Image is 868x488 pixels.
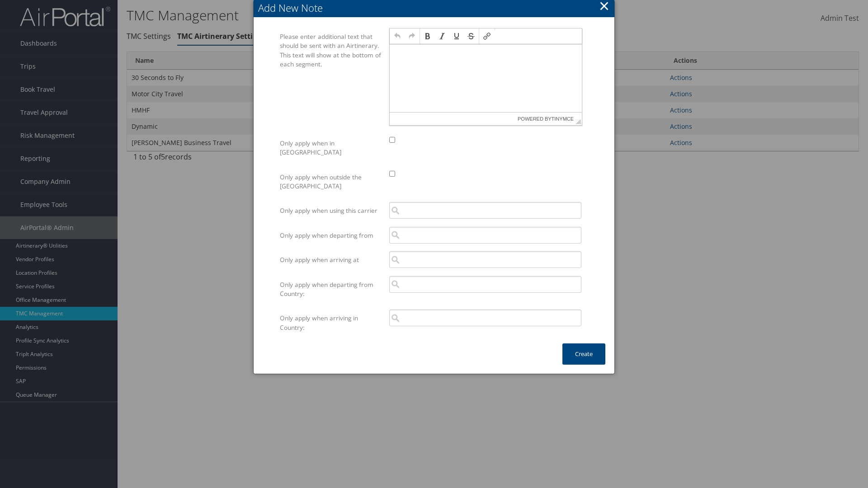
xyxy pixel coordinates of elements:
label: Only apply when arriving at [280,251,382,268]
span: Powered by [518,113,574,125]
div: Underline [450,29,463,43]
iframe: Rich Text Area. Press ALT-F9 for menu. Press ALT-F10 for toolbar. Press ALT-0 for help [390,44,582,112]
label: Only apply when outside the [GEOGRAPHIC_DATA] [280,169,382,195]
label: Please enter additional text that should be sent with an Airtinerary. This text will show at the ... [280,28,382,73]
label: Only apply when in [GEOGRAPHIC_DATA] [280,135,382,161]
div: Strikethrough [464,29,478,43]
label: Only apply when departing from Country: [280,276,382,303]
label: Only apply when departing from [280,227,382,244]
div: Insert/edit link [480,29,494,43]
label: Only apply when using this carrier [280,202,382,219]
div: Redo [405,29,419,43]
div: Italic [435,29,449,43]
div: Bold [421,29,434,43]
button: Create [562,343,605,365]
label: Only apply when arriving in Country: [280,310,382,336]
a: tinymce [552,116,574,122]
div: Add New Note [258,1,614,15]
div: Undo [391,29,404,43]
